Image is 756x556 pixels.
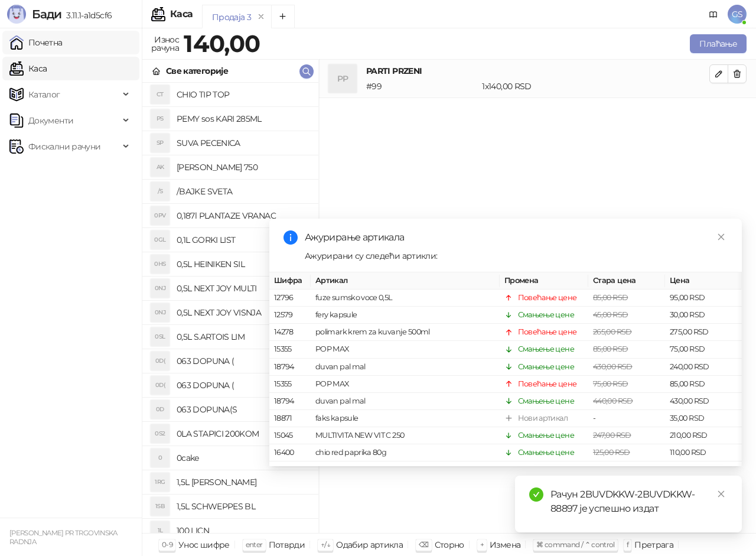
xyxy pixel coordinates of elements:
[364,80,480,93] div: # 99
[162,540,172,549] span: 0-9
[151,85,170,104] div: CT
[311,272,500,290] th: Артикал
[177,352,309,370] h4: 063 DOPUNA (
[184,29,260,58] strong: 140,00
[28,109,73,132] span: Документи
[665,461,742,479] td: 130,00 RSD
[269,427,311,444] td: 15045
[311,307,500,324] td: fery kapsule
[177,497,309,516] h4: 1,5L SCHWEPPES BL
[690,34,747,53] button: Плаћање
[665,427,742,444] td: 210,00 RSD
[142,83,318,533] div: grid
[269,376,311,393] td: 15355
[550,487,728,516] div: Рачун 2BUVDKKW-2BUVDKKW-88897 је успешно издат
[151,230,170,249] div: 0GL
[253,12,269,22] button: remove
[311,324,500,341] td: polimark krem za kuvanje 500ml
[151,497,170,516] div: 1SB
[212,11,251,24] div: Продаја 3
[305,230,728,245] div: Ажурирање артикала
[321,540,330,549] span: ↑/↓
[593,448,630,457] span: 125,00 RSD
[665,324,742,341] td: 275,00 RSD
[151,327,170,346] div: 0SL
[328,64,357,93] div: PP
[269,290,311,307] td: 12796
[665,341,742,358] td: 75,00 RSD
[717,490,725,498] span: close
[593,396,633,405] span: 440,00 RSD
[311,393,500,410] td: duvan pal mal
[634,537,673,552] div: Претрага
[518,309,574,321] div: Смањење цене
[715,487,728,500] a: Close
[665,410,742,427] td: 35,00 RSD
[177,109,309,128] h4: PEMY sos KARI 285ML
[665,393,742,410] td: 430,00 RSD
[311,427,500,444] td: MULTIVITA NEW VIT C 250
[480,80,712,93] div: 1 x 140,00 RSD
[177,279,309,298] h4: 0,5L NEXT JOY MULTI
[593,344,628,353] span: 85,00 RSD
[593,465,630,474] span: 135,00 RSD
[28,135,100,158] span: Фискални рачуни
[269,359,311,376] td: 18794
[177,400,309,419] h4: 063 DOPUNA(S
[269,341,311,358] td: 15355
[151,473,170,492] div: 1RG
[627,540,628,549] span: f
[665,444,742,461] td: 110,00 RSD
[28,83,60,106] span: Каталог
[151,424,170,443] div: 0S2
[9,57,47,80] a: Каса
[665,359,742,376] td: 240,00 RSD
[151,448,170,467] div: 0
[366,64,709,77] h4: PARTI PRZENI
[490,537,520,552] div: Измена
[717,233,725,241] span: close
[518,361,574,373] div: Смањење цене
[269,410,311,427] td: 18871
[588,272,665,290] th: Стара цена
[269,324,311,341] td: 14278
[177,473,309,492] h4: 1,5L [PERSON_NAME]
[151,109,170,128] div: PS
[588,410,665,427] td: -
[518,447,574,459] div: Смањење цене
[269,272,311,290] th: Шифра
[151,182,170,201] div: /S
[518,464,574,476] div: Смањење цене
[177,230,309,249] h4: 0,1L GORKI LIST
[177,182,309,201] h4: /BAJKE SVETA
[32,7,61,21] span: Бади
[177,521,309,540] h4: 100 LICN
[151,352,170,370] div: 0D(
[151,134,170,152] div: SP
[593,379,628,388] span: 75,00 RSD
[311,341,500,358] td: POP MAX
[151,255,170,274] div: 0HS
[593,362,633,371] span: 430,00 RSD
[269,444,311,461] td: 16400
[305,249,728,262] div: Ажурирани су следећи артикли:
[61,10,112,21] span: 3.11.1-a1d5cf6
[283,230,298,245] span: info-circle
[593,431,631,440] span: 247,00 RSD
[269,461,311,479] td: 12560
[151,206,170,225] div: 0PV
[518,326,577,338] div: Повећање цене
[665,290,742,307] td: 95,00 RSD
[269,393,311,410] td: 18794
[166,64,228,77] div: Све категорије
[151,400,170,419] div: 0D
[177,206,309,225] h4: 0,187l PLANTAZE VRANAC
[9,529,118,546] small: [PERSON_NAME] PR TRGOVINSKA RADNJA
[177,327,309,346] h4: 0,5L S.ARTOIS LIM
[336,537,403,552] div: Одабир артикла
[177,134,309,152] h4: SUVA PECENICA
[246,540,263,549] span: enter
[177,376,309,395] h4: 063 DOPUNA (
[665,376,742,393] td: 85,00 RSD
[704,5,723,24] a: Документација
